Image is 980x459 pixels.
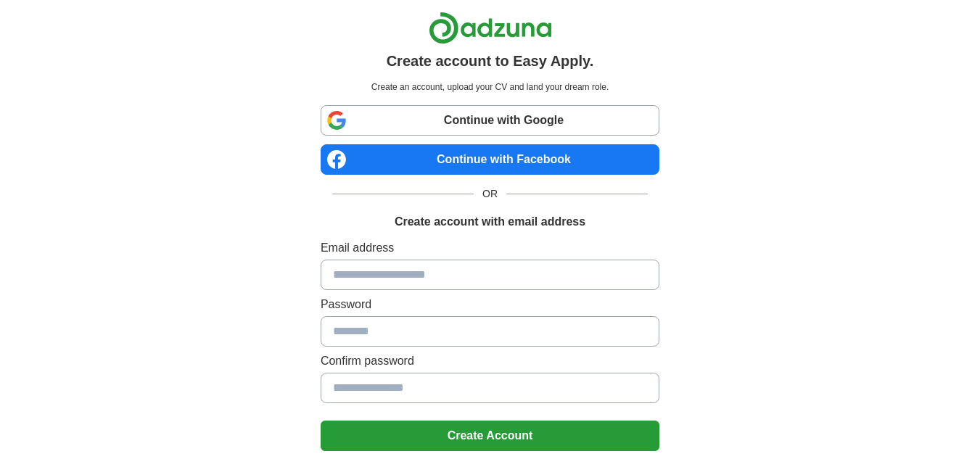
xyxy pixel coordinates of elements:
img: Adzuna logo [429,12,552,44]
h1: Create account to Easy Apply. [387,50,594,72]
h1: Create account with email address [395,213,585,231]
a: Continue with Google [321,105,659,136]
button: Create Account [321,421,659,451]
label: Confirm password [321,352,659,370]
label: Email address [321,239,659,257]
a: Continue with Facebook [321,144,659,175]
span: OR [474,186,506,202]
label: Password [321,296,659,313]
p: Create an account, upload your CV and land your dream role. [324,80,656,94]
